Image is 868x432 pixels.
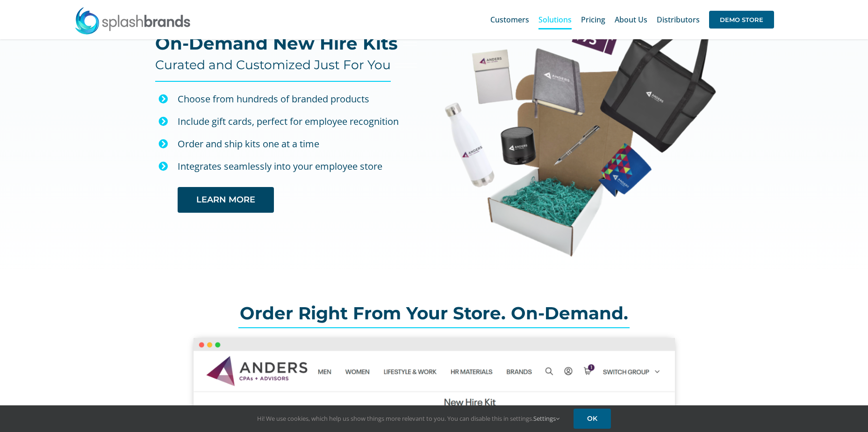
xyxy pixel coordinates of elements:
[178,91,417,107] div: Choose from hundreds of branded products
[581,16,605,23] span: Pricing
[538,16,572,23] span: Solutions
[581,5,605,35] a: Pricing
[178,114,417,130] div: Include gift cards, perfect for employee recognition
[709,11,774,29] span: DEMO STORE
[574,409,611,429] a: OK
[155,34,398,53] h2: On-Demand New Hire Kits
[490,16,529,23] span: Customers
[490,5,529,35] a: Customers
[178,136,417,152] p: Order and ship kits one at a time
[657,5,700,35] a: Distributors
[444,10,716,257] img: Anders New Hire Kit Web Image-01
[178,158,417,174] p: Integrates seamlessly into your employee store
[490,5,774,35] nav: Main Menu Sticky
[257,414,560,423] span: Hi! We use cookies, which help us show things more relevant to you. You can disable this in setti...
[240,302,628,324] span: Order Right From Your Store. On-Demand.
[615,16,647,23] span: About Us
[155,58,391,72] h4: Curated and Customized Just For You
[74,7,191,35] img: SplashBrands.com Logo
[709,5,774,35] a: DEMO STORE
[196,195,255,205] span: LEARN MORE
[657,16,700,23] span: Distributors
[533,414,560,423] a: Settings
[178,187,274,213] a: LEARN MORE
